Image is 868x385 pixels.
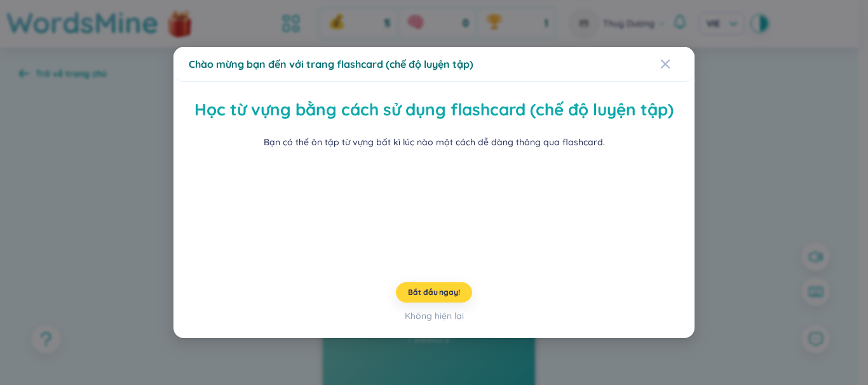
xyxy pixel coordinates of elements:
[405,309,464,323] div: Không hiện lại
[408,287,459,297] span: Bắt đầu ngay!
[192,97,677,123] h2: Học từ vựng bằng cách sử dụng flashcard (chế độ luyện tập)
[189,57,679,71] div: Chào mừng bạn đến với trang flashcard (chế độ luyện tập)
[660,47,695,81] button: Close
[396,282,472,303] button: Bắt đầu ngay!
[264,135,605,149] div: Bạn có thể ôn tập từ vựng bất kì lúc nào một cách dễ dàng thông qua flashcard.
